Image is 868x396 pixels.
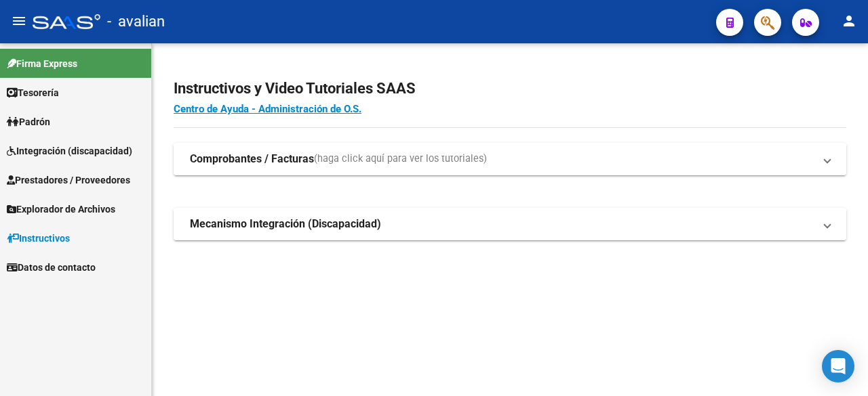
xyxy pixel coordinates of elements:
span: (haga click aquí para ver los tutoriales) [314,152,487,167]
div: Open Intercom Messenger [822,350,854,382]
span: Prestadores / Proveedores [7,173,130,188]
span: Padrón [7,114,50,129]
span: - avalian [107,7,165,37]
span: Integración (discapacidad) [7,144,132,158]
strong: Mecanismo Integración (Discapacidad) [190,217,381,232]
mat-expansion-panel-header: Comprobantes / Facturas(haga click aquí para ver los tutoriales) [174,143,846,175]
span: Instructivos [7,231,70,246]
mat-expansion-panel-header: Mecanismo Integración (Discapacidad) [174,208,846,240]
mat-icon: person [841,13,857,29]
span: Firma Express [7,56,77,71]
span: Explorador de Archivos [7,202,115,217]
span: Tesorería [7,85,59,100]
span: Datos de contacto [7,260,96,275]
mat-icon: menu [11,13,27,29]
a: Centro de Ayuda - Administración de O.S. [174,103,361,115]
strong: Comprobantes / Facturas [190,152,314,167]
h2: Instructivos y Video Tutoriales SAAS [174,76,846,102]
